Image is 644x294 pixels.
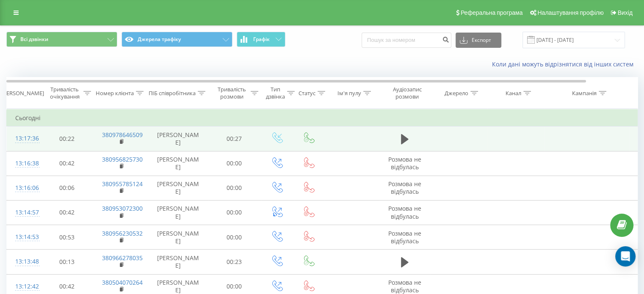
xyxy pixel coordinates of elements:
span: Графік [253,36,270,42]
td: 00:22 [41,126,94,151]
td: [PERSON_NAME] [149,225,208,250]
div: 13:16:38 [15,155,32,172]
div: 13:16:06 [15,180,32,196]
div: Статус [299,90,315,97]
input: Пошук за номером [362,33,451,48]
a: 380966278035 [102,254,143,262]
div: Ім'я пулу [337,90,361,97]
td: 00:27 [208,126,261,151]
div: Канал [506,90,521,97]
td: 00:53 [41,225,94,250]
span: Всі дзвінки [20,36,48,43]
td: 00:06 [41,176,94,200]
td: [PERSON_NAME] [149,176,208,200]
td: 00:42 [41,200,94,225]
button: Експорт [456,33,501,48]
td: [PERSON_NAME] [149,126,208,151]
button: Всі дзвінки [6,32,117,47]
span: Налаштування профілю [537,9,603,16]
td: 00:00 [208,200,261,225]
a: 380953072300 [102,204,143,212]
span: Реферальна програма [461,9,523,16]
td: 00:42 [41,151,94,176]
td: 00:13 [41,250,94,274]
span: Розмова не відбулась [388,204,421,220]
div: Тривалість очікування [48,86,81,100]
a: 380504070264 [102,278,143,286]
td: [PERSON_NAME] [149,200,208,225]
span: Розмова не відбулась [388,155,421,171]
div: ПІБ співробітника [149,90,196,97]
a: Коли дані можуть відрізнятися вiд інших систем [492,60,638,68]
span: Вихід [618,9,633,16]
div: Тип дзвінка [266,86,285,100]
div: Кампанія [572,90,597,97]
div: Номер клієнта [96,90,134,97]
div: Open Intercom Messenger [615,246,636,267]
span: Розмова не відбулась [388,278,421,294]
div: 13:17:36 [15,130,32,147]
button: Графік [237,32,285,47]
span: Розмова не відбулась [388,180,421,195]
td: [PERSON_NAME] [149,250,208,274]
div: [PERSON_NAME] [1,90,44,97]
td: [PERSON_NAME] [149,151,208,176]
td: 00:00 [208,151,261,176]
a: 380956825730 [102,155,143,163]
td: 00:23 [208,250,261,274]
td: 00:00 [208,176,261,200]
a: 380956230532 [102,229,143,237]
div: 13:14:53 [15,229,32,245]
button: Джерела трафіку [122,32,232,47]
div: 13:14:57 [15,204,32,221]
div: 13:13:48 [15,253,32,270]
div: Джерело [445,90,468,97]
a: 380978646509 [102,131,143,139]
div: Тривалість розмови [215,86,249,100]
td: 00:00 [208,225,261,250]
span: Розмова не відбулась [388,229,421,245]
div: Аудіозапис розмови [387,86,428,100]
a: 380955785124 [102,180,143,188]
